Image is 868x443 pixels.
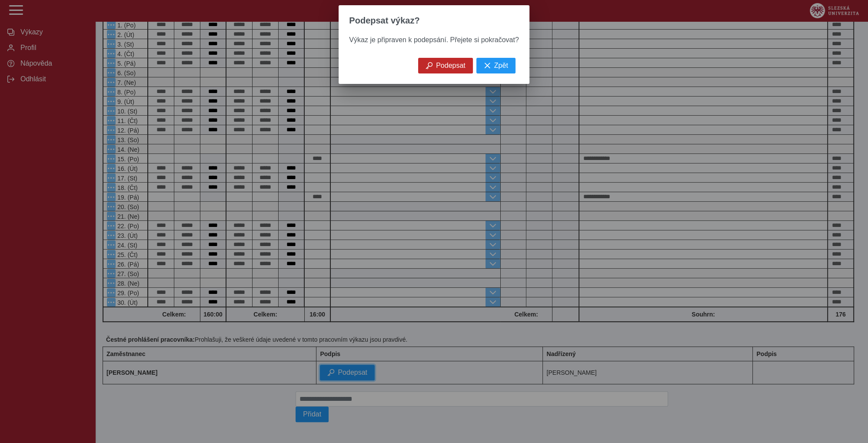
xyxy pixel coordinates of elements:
span: Výkaz je připraven k podepsání. Přejete si pokračovat? [349,36,519,43]
button: Zpět [476,58,515,73]
span: Podepsat výkaz? [349,16,419,26]
button: Podepsat [418,58,473,73]
span: Zpět [494,62,508,70]
span: Podepsat [436,62,466,70]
